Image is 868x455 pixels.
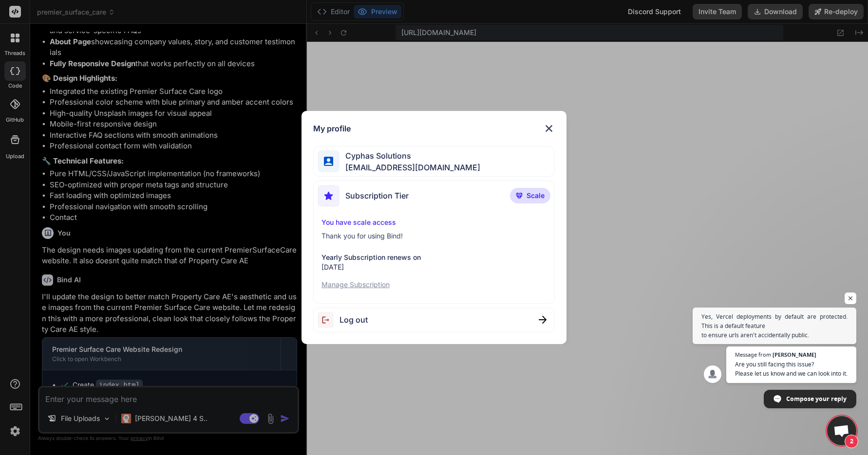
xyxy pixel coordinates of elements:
span: Are you still facing this issue? Please let us know and we can look into it. [735,360,848,378]
span: Cyphas Solutions [340,150,480,162]
img: premium [516,193,523,199]
img: profile [324,157,333,166]
p: [DATE] [321,262,547,272]
span: Compose your reply [786,390,847,407]
span: Message from [735,352,771,357]
p: Yearly Subscription renews on [321,253,547,262]
h1: My profile [313,123,351,134]
p: Manage Subscription [321,280,547,290]
div: Open chat [827,416,856,445]
img: logout [318,312,340,328]
span: Yes, Vercel deployments by default are protected. This is a default feature to ensure urls aren't... [701,312,848,340]
span: [EMAIL_ADDRESS][DOMAIN_NAME] [340,162,480,173]
span: Scale [527,191,545,200]
span: [PERSON_NAME] [773,352,816,357]
span: Log out [340,314,368,326]
img: subscription [318,185,340,207]
span: Subscription Tier [345,190,409,201]
img: close [543,123,555,134]
img: close [539,316,547,324]
span: 2 [845,435,858,448]
p: Thank you for using Bind! [321,231,547,241]
p: You have scale access [321,218,547,227]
